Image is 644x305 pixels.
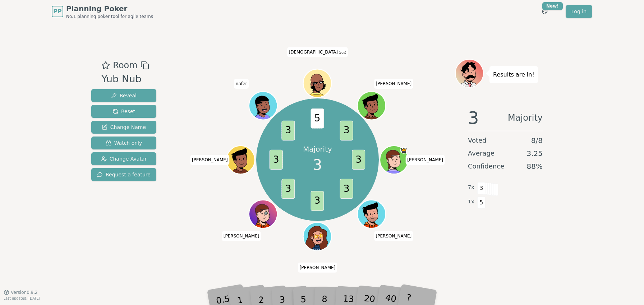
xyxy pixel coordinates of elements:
span: Reset [112,108,135,115]
span: 3 [282,179,295,199]
span: Click to change your name [374,79,414,89]
span: Change Avatar [101,155,147,162]
span: Reveal [111,92,137,99]
span: Voted [468,135,487,145]
span: 8 / 8 [531,135,543,145]
button: Request a feature [91,168,156,181]
span: 3 [282,121,295,140]
span: Click to change your name [405,155,445,165]
span: Click to change your name [234,79,249,89]
a: PPPlanning PokerNo.1 planning poker tool for agile teams [52,4,153,19]
div: Yub Nub [101,72,149,87]
button: Change Avatar [91,152,156,165]
span: PP [53,7,61,16]
span: 3 [352,150,365,170]
span: Confidence [468,161,504,171]
span: Click to change your name [190,155,230,165]
span: 3 [477,182,486,194]
span: 3 [270,150,283,170]
span: Request a feature [97,171,151,178]
button: Change Name [91,121,156,134]
button: Reveal [91,89,156,102]
span: Click to change your name [298,262,337,272]
button: Click to change your avatar [304,70,331,96]
span: 7 x [468,184,474,191]
button: New! [538,5,551,18]
span: 88 % [527,161,543,171]
span: No.1 planning poker tool for agile teams [66,14,153,19]
span: 3 [340,179,353,199]
span: Click to change your name [287,47,348,57]
span: Jon is the host [400,147,408,154]
p: Majority [303,144,332,154]
button: Reset [91,105,156,118]
span: 3 [340,121,353,140]
span: 3 [313,154,322,176]
span: Room [113,59,137,72]
span: Click to change your name [222,231,261,241]
span: 5 [311,108,324,128]
span: Change Name [102,124,146,131]
span: Average [468,148,494,158]
span: Last updated: [DATE] [4,296,40,300]
span: (you) [338,51,346,54]
span: Version 0.9.2 [11,290,38,295]
span: 3 [311,191,324,211]
span: 3 [468,109,479,126]
a: Log in [566,5,592,18]
div: New! [542,2,563,10]
button: Version0.9.2 [4,290,38,295]
span: 1 x [468,198,474,206]
span: 3.25 [526,148,543,158]
span: Majority [508,109,543,126]
span: Click to change your name [374,231,414,241]
p: Results are in! [493,70,534,80]
span: Watch only [106,139,142,147]
button: Add as favourite [101,59,110,72]
span: Planning Poker [66,4,153,14]
span: 5 [477,197,486,209]
button: Watch only [91,137,156,149]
